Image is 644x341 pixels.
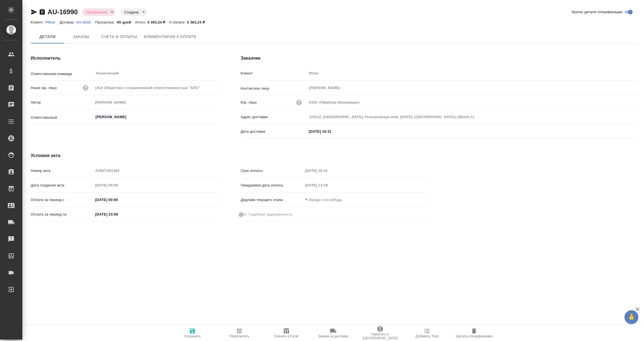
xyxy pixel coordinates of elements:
[31,71,93,77] p: Ответственная команда
[241,114,307,120] p: Адрес доставки
[93,98,218,106] input: Пустое поле
[169,20,187,24] p: К оплате:
[60,20,76,24] p: Договор:
[45,20,60,24] p: Pfizer
[249,212,293,217] span: Судебная задолженность
[120,8,147,16] div: Просрочена
[148,20,170,24] p: 6 363,24 ₽
[31,55,218,62] h4: Исполнитель
[116,20,135,24] p: -65 дней
[76,20,95,24] p: AU-4233
[31,9,37,15] button: Скопировать ссылку для ЯМессенджера
[39,9,46,15] button: Скопировать ссылку
[93,167,218,175] input: Пустое поле
[307,113,638,121] input: Пустое поле
[93,84,218,92] input: Пустое поле
[45,20,60,24] a: Pfizer
[31,20,45,24] p: Клиент:
[215,116,216,118] button: Open
[303,181,352,189] input: Пустое поле
[68,33,94,40] span: Заказы
[307,127,356,136] input: ✎ Введи что-нибудь
[241,86,307,91] p: Контактное лицо
[48,8,78,16] a: AU-16990
[82,8,115,16] div: Просрочена
[34,33,61,40] span: Детали
[624,310,638,324] button: 🙏
[76,20,95,24] a: AU-4233
[241,129,307,134] p: Дата доставки
[123,10,140,15] button: Создана
[135,20,147,24] p: Итого:
[31,152,428,159] h4: Условия акта
[31,212,93,217] p: Оплата за период по
[31,100,93,105] p: Автор
[241,197,303,203] p: Дедлайн текущего этапа
[31,197,93,203] p: Оплата за период с
[85,10,109,15] button: Просрочена
[93,181,142,189] input: Пустое поле
[572,9,622,15] span: Кратко детали спецификации
[241,71,307,76] p: Клиент
[93,210,142,218] input: ✎ Введи что-нибудь
[307,98,638,106] input: Пустое поле
[241,168,303,174] p: Срок оплаты
[303,167,352,175] input: Пустое поле
[187,20,209,24] p: 6 363,24 ₽
[307,69,638,77] input: Пустое поле
[303,196,352,204] input: ✎ Введи что-нибудь
[31,85,57,91] p: Наше юр. лицо
[241,55,638,62] h4: Заказчик
[93,196,142,204] input: ✎ Введи что-нибудь
[31,183,93,188] p: Дата создания акта
[101,33,137,40] span: Счета и оплаты
[31,115,93,120] p: Ответственный
[627,311,636,323] span: 🙏
[241,183,303,188] p: Ожидаемая дата оплаты
[31,168,93,174] p: Номер акта
[241,100,257,105] p: Юр. лицо
[144,33,197,40] span: Комментарии к оплате
[95,20,116,24] p: Просрочка:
